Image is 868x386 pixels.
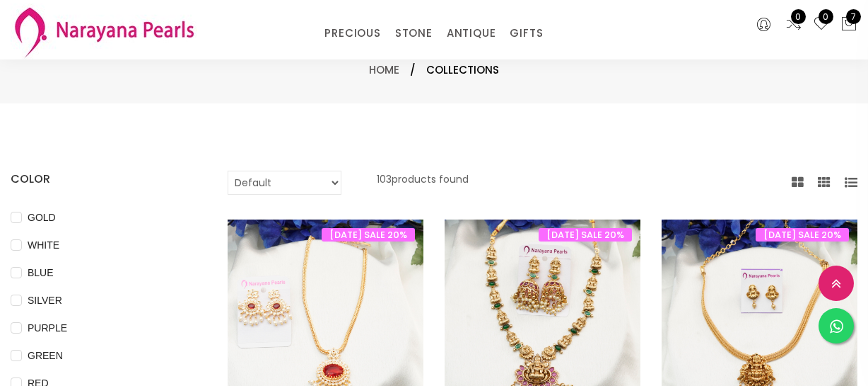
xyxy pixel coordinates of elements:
h4: COLOR [11,171,185,188]
a: PRECIOUS [324,23,380,44]
span: BLUE [22,265,59,280]
a: STONE [395,23,433,44]
span: [DATE] SALE 20% [322,228,415,242]
span: WHITE [22,237,65,253]
span: PURPLE [22,320,73,336]
a: ANTIQUE [447,23,496,44]
span: GREEN [22,348,69,363]
span: SILVER [22,293,68,308]
a: 0 [785,16,802,34]
span: 0 [791,9,806,24]
p: 103 products found [377,171,469,195]
a: GIFTS [510,23,543,44]
span: Collections [426,62,499,79]
span: [DATE] SALE 20% [539,228,632,242]
span: 7 [846,9,861,24]
a: Home [369,62,399,77]
span: [DATE] SALE 20% [756,228,849,242]
span: GOLD [22,210,61,225]
span: 0 [819,9,833,24]
button: 7 [840,16,857,34]
a: 0 [813,16,830,34]
span: / [410,62,416,79]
